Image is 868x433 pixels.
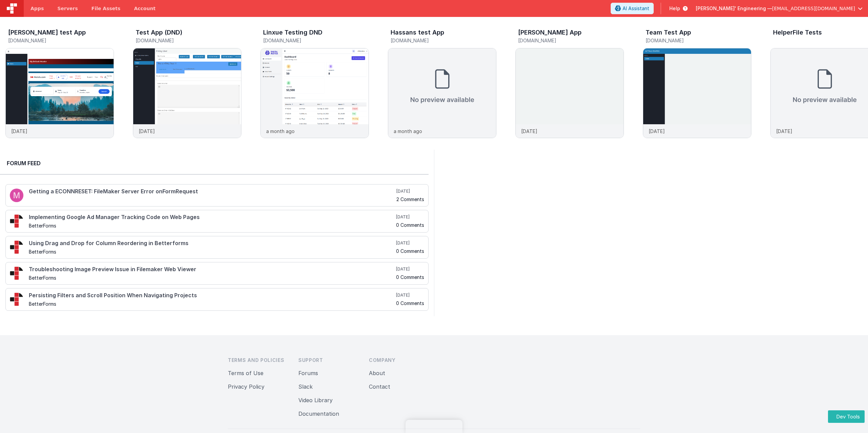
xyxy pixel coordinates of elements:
[31,5,44,12] span: Apps
[298,383,313,390] a: Slack
[29,293,395,299] h4: Persisting Filters and Scroll Position When Navigating Projects
[29,214,395,220] h4: Implementing Google Ad Manager Tracking Code on Web Pages
[649,128,665,135] p: [DATE]
[29,249,395,254] h5: BetterForms
[394,128,422,135] p: a month ago
[29,240,395,246] h4: Using Drag and Drop for Column Reordering in Betterforms
[10,240,23,254] img: 295_2.png
[396,275,424,280] h5: 0 Comments
[298,369,318,377] button: Forums
[396,222,424,228] h5: 0 Comments
[298,357,358,364] h3: Support
[396,301,424,306] h5: 0 Comments
[5,236,429,259] a: Using Drag and Drop for Column Reordering in Betterforms BetterForms [DATE] 0 Comments
[396,266,424,272] h5: [DATE]
[29,266,395,273] h4: Troubleshooting Image Preview Issue in Filemaker Web Viewer
[136,29,182,36] h3: Test App (DND)
[139,128,155,135] p: [DATE]
[228,357,288,364] h3: Terms and Policies
[10,293,23,306] img: 295_2.png
[391,38,496,43] h5: [DOMAIN_NAME]
[772,5,855,12] span: [EMAIL_ADDRESS][DOMAIN_NAME]
[646,29,691,36] h3: Team Test App
[263,29,322,36] h3: Linxue Testing DND
[228,383,264,390] a: Privacy Policy
[396,293,424,298] h5: [DATE]
[29,275,395,280] h5: BetterForms
[29,301,395,306] h5: BetterForms
[298,383,313,391] button: Slack
[29,223,395,228] h5: BetterForms
[396,214,424,220] h5: [DATE]
[92,5,121,12] span: File Assets
[298,396,333,404] button: Video Library
[5,184,429,207] a: Getting a ECONNRESET: FileMaker Server Error onFormRequest [DATE] 2 Comments
[7,159,422,167] h2: Forum Feed
[29,189,395,195] h4: Getting a ECONNRESET: FileMaker Server Error onFormRequest
[369,369,385,377] button: About
[10,266,23,280] img: 295_2.png
[5,210,429,233] a: Implementing Google Ad Manager Tracking Code on Web Pages BetterForms [DATE] 0 Comments
[298,410,339,418] button: Documentation
[646,38,751,43] h5: [DOMAIN_NAME]
[10,214,23,228] img: 295_2.png
[611,3,654,14] button: AI Assistant
[5,288,429,311] a: Persisting Filters and Scroll Position When Navigating Projects BetterForms [DATE] 0 Comments
[396,240,424,246] h5: [DATE]
[57,5,78,12] span: Servers
[391,29,444,36] h3: Hassans test App
[696,5,772,12] span: [PERSON_NAME]' Engineering —
[828,410,865,423] button: Dev Tools
[518,29,581,36] h3: [PERSON_NAME] App
[776,128,792,135] p: [DATE]
[5,262,429,285] a: Troubleshooting Image Preview Issue in Filemaker Web Viewer BetterForms [DATE] 0 Comments
[623,5,649,12] span: AI Assistant
[396,189,424,194] h5: [DATE]
[773,29,822,36] h3: HelperFile Tests
[10,189,23,202] img: 100.png
[696,5,863,12] button: [PERSON_NAME]' Engineering — [EMAIL_ADDRESS][DOMAIN_NAME]
[518,38,624,43] h5: [DOMAIN_NAME]
[136,38,241,43] h5: [DOMAIN_NAME]
[266,128,295,135] p: a month ago
[669,5,680,12] span: Help
[369,370,385,376] a: About
[8,38,114,43] h5: [DOMAIN_NAME]
[263,38,369,43] h5: [DOMAIN_NAME]
[369,383,390,391] button: Contact
[521,128,537,135] p: [DATE]
[396,197,424,202] h5: 2 Comments
[396,248,424,254] h5: 0 Comments
[369,357,429,364] h3: Company
[228,370,263,376] a: Terms of Use
[8,29,86,36] h3: [PERSON_NAME] test App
